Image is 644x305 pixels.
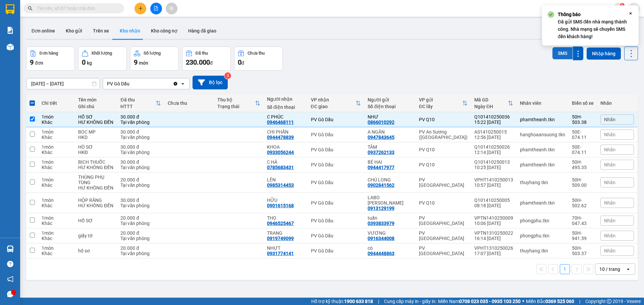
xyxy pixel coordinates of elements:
div: Số lượng [144,51,161,56]
div: Q101410250036 [474,114,513,120]
div: Tại văn phòng [120,221,161,226]
button: Nhập hàng [587,48,621,60]
div: Đã thu [196,51,208,56]
div: 50H-941.59 [572,230,594,241]
div: 50H-502.62 [572,198,594,208]
div: KHOA [267,144,304,150]
div: phamtheanh.tkn [520,200,565,206]
sup: 1 [620,3,625,8]
div: 70H-047.43 [572,215,594,226]
div: HƯ KHÔNG ĐỀN [78,120,114,125]
div: 20.000 đ [120,177,161,182]
div: 0785683431 [267,165,294,170]
div: HỘP RĂNG [78,198,114,203]
div: phamtheanh.tkn [520,147,565,152]
div: 08:18 [DATE] [474,203,513,208]
div: 1 món [42,230,71,236]
div: 0901615168 [267,203,294,208]
div: HƯ KHÔNG ĐỀN [78,165,114,170]
div: AS1410250015 [474,129,513,135]
div: 0944448863 [368,251,394,256]
div: PV [GEOGRAPHIC_DATA] [419,230,468,241]
div: thuyhang.tkn [520,248,565,253]
th: Toggle SortBy [117,94,164,112]
div: PV Q10 [419,117,468,122]
div: CHÚ LONG [368,177,412,182]
span: món [139,60,148,66]
span: đơn [35,60,43,66]
div: ĐC lấy [419,104,462,109]
div: PV Gò Dầu [311,233,361,238]
div: HTTT [120,104,156,109]
div: Khác [42,182,71,188]
div: Mã GD [474,97,508,102]
img: logo-vxr [6,4,14,14]
div: 50H-509.00 [572,177,594,188]
div: Người nhận [267,96,304,102]
div: 0946525467 [267,221,294,226]
div: Tên món [78,97,114,102]
div: Chưa thu [168,100,211,106]
div: C HÀ [267,159,304,165]
div: 30.000 đ [120,159,161,165]
div: 0944478839 [267,135,294,140]
span: tranhthaovy.tkn [565,4,613,12]
div: PV Gò Dầu [311,162,361,167]
div: VPHT1410250013 [474,177,513,182]
span: question-circle [7,261,13,267]
button: caret-down [628,3,640,14]
div: 10:57 [DATE] [474,182,513,188]
div: Tại văn phòng [120,203,161,208]
input: Select a date range. [26,78,100,89]
div: VP nhận [311,97,356,102]
div: 0902841562 [368,182,394,188]
span: 1 [621,3,623,8]
div: HKĐ [78,150,114,155]
div: Tại văn phòng [120,120,161,125]
div: NHỰT [267,245,304,251]
div: hanghoaansuong.tkn [520,132,565,137]
div: 1 món [42,215,71,221]
div: 0937262133 [368,150,394,155]
div: HỒ SƠ [78,114,114,120]
div: CHI PHẤN [267,129,304,135]
div: PV Gò Dầu [107,80,129,87]
span: Cung cấp máy in - giấy in: [384,298,436,305]
div: PV [GEOGRAPHIC_DATA] [419,215,468,226]
div: 1 món [42,177,71,182]
div: Chi tiết [42,100,71,106]
div: 30.000 đ [120,198,161,203]
div: thuyhang.tkn [520,180,565,185]
div: 1 món [42,245,71,251]
div: Khác [42,165,71,170]
div: PV Q10 [419,147,468,152]
button: Đơn online [26,23,60,39]
div: 0947843645 [368,135,394,140]
div: NHƯ [368,114,412,120]
button: Đã thu230.000đ [182,47,231,71]
div: 0933056244 [267,150,294,155]
button: 1 [560,264,570,274]
span: Nhãn [604,180,615,185]
div: HƯ KHÔNG ĐỀN [78,185,114,190]
div: 1 món [42,144,71,150]
sup: 3 [224,72,231,79]
div: Chưa thu [248,51,265,56]
div: HỒ SƠ [78,218,114,223]
div: Tại văn phòng [120,182,161,188]
div: 0393833979 [368,221,394,226]
div: VƯƠNG [368,230,412,236]
div: PV Gò Dầu [311,180,361,185]
span: Nhãn [604,200,615,206]
div: PV [GEOGRAPHIC_DATA] [419,245,468,256]
div: phongphu.tkn [520,218,565,223]
div: Tại văn phòng [120,150,161,155]
div: Số điện thoại [267,104,304,110]
div: hồ sơ [78,248,114,253]
div: Số điện thoại [368,104,412,109]
span: Nhãn [604,218,615,223]
span: notification [7,276,13,282]
div: Nhãn [600,100,634,106]
span: plus [138,6,143,11]
div: 1 món [42,129,71,135]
